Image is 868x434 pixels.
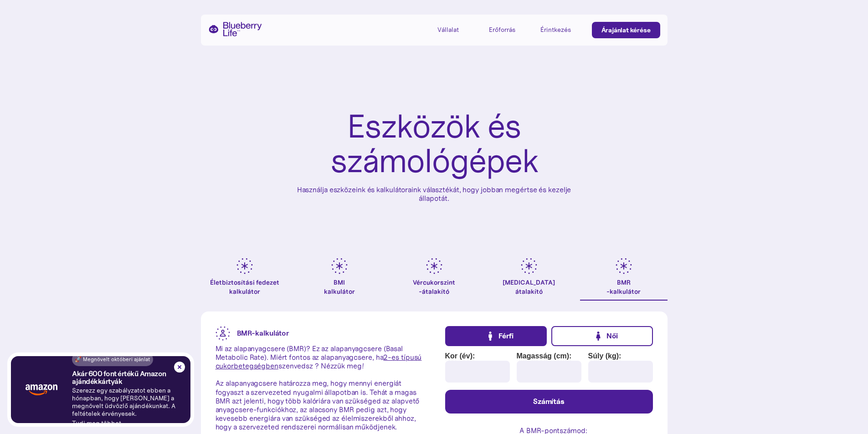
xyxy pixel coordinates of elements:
font: Súly (kg): [588,352,621,360]
a: Árajánlat kérése [592,22,660,38]
font: Akár 600 font értékű Amazon ajándékkártyák [72,369,166,386]
font: Kor (év): [445,352,475,360]
div: Erőforrás [489,22,530,37]
font: Vállalat [437,26,459,34]
font: Erőforrás [489,26,515,34]
font: [MEDICAL_DATA] [503,278,555,286]
font: Női [606,332,618,340]
font: Használja eszközeink és kalkulátoraink választékát, hogy jobban megértse és kezelje állapotát. [297,185,571,203]
font: Magasság (cm): [517,352,572,360]
a: Életbiztosítási fedezet kalkulátor [201,258,288,301]
a: [MEDICAL_DATA]átalakító [485,258,573,301]
font: -kalkulátor [606,287,641,296]
font: Az alapanyagcsere határozza meg, hogy mennyi energiát fogyaszt a szervezeted nyugalmi állapotban ... [216,378,420,431]
div: Vállalat [437,22,478,37]
button: Számítás [445,390,653,414]
font: Szerezz egy szabályzatot ebben a hónapban, hogy [PERSON_NAME] a megnövelt üdvözlő ajándékunkat. A... [72,386,175,417]
font: -átalakító [419,287,449,296]
font: Eszközök és számológépek [330,106,538,181]
font: átalakító [515,287,543,296]
a: otthon [208,22,262,36]
font: szenvedsz ? Nézzük meg! [278,361,365,370]
a: 2-es típusú cukorbetegségben [216,352,422,370]
font: Vércukorszint [413,278,455,286]
font: BMR [617,278,631,286]
a: Vércukorszint-átalakító [390,258,478,301]
a: BMIkalkulátor [296,258,383,301]
font: BMI [334,278,345,286]
font: 🚀 Megnövelt októberi ajánlat [75,356,150,363]
font: BMR-kalkulátor [237,328,289,337]
font: Férfi [498,332,514,340]
a: BMR-kalkulátor [580,258,668,301]
font: Érintkezés [540,26,571,34]
font: kalkulátor [324,287,355,296]
font: Számítás [533,397,564,406]
a: Tudj meg többet [72,419,121,427]
a: Érintkezés [540,22,581,37]
font: Árajánlat kérése [601,26,651,34]
font: Életbiztosítási fedezet kalkulátor [210,278,279,296]
font: Mi az alapanyagcsere (BMR)? Ez az alapanyagcsere (Basal Metabolic Rate). Miért fontos az alapanya... [216,344,403,362]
